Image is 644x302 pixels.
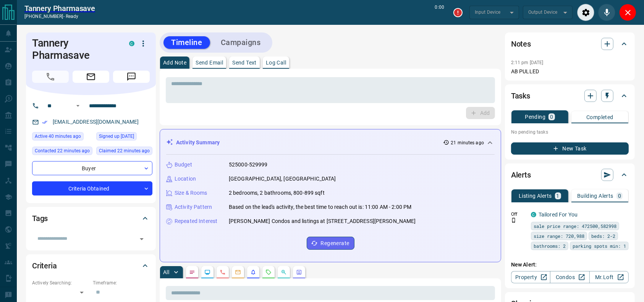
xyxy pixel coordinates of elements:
[166,136,495,150] div: Activity Summary21 minutes ago
[451,139,484,146] p: 21 minutes ago
[534,222,616,230] span: sale price range: 472500,582998
[229,217,416,225] p: [PERSON_NAME] Condos and listings at [STREET_ADDRESS][PERSON_NAME]
[511,35,629,53] div: Notes
[32,37,118,61] h1: Tannery Pharmasave
[73,101,83,110] button: Open
[175,189,207,197] p: Size & Rooms
[511,60,544,65] p: 2:11 pm [DATE]
[266,60,286,65] p: Log Call
[96,147,152,157] div: Thu Aug 14 2025
[586,115,613,120] p: Completed
[550,271,589,283] a: Condos
[229,175,336,183] p: [GEOGRAPHIC_DATA], [GEOGRAPHIC_DATA]
[129,41,134,46] div: condos.ca
[32,257,150,275] div: Criteria
[618,193,621,199] p: 0
[24,13,95,20] p: [PHONE_NUMBER] -
[175,161,192,169] p: Budget
[591,232,615,240] span: beds: 2-2
[204,269,210,275] svg: Lead Browsing Activity
[175,203,212,211] p: Activity Pattern
[32,161,152,175] div: Buyer
[229,203,411,211] p: Based on the lead's activity, the best time to reach out is: 11:00 AM - 2:00 PM
[525,114,545,120] p: Pending
[32,181,152,195] div: Criteria Obtained
[32,212,48,224] h2: Tags
[511,142,629,155] button: New Task
[511,38,531,50] h2: Notes
[32,147,92,157] div: Thu Aug 14 2025
[35,132,81,140] span: Active 40 minutes ago
[136,234,147,244] button: Open
[53,119,139,125] a: [EMAIL_ADDRESS][DOMAIN_NAME]
[163,270,169,275] p: All
[175,217,217,225] p: Repeated Interest
[32,279,89,286] p: Actively Searching:
[557,193,560,199] p: 1
[531,212,536,217] div: condos.ca
[511,126,629,138] p: No pending tasks
[511,261,629,269] p: New Alert:
[539,212,578,218] a: Tailored For You
[163,36,210,49] button: Timeline
[511,166,629,184] div: Alerts
[196,60,223,65] p: Send Email
[435,4,444,21] p: 0:00
[534,242,566,250] span: bathrooms: 2
[229,189,325,197] p: 2 bedrooms, 2 bathrooms, 800-899 sqft
[519,193,552,199] p: Listing Alerts
[32,209,150,228] div: Tags
[32,260,57,272] h2: Criteria
[550,114,553,120] p: 0
[220,269,226,275] svg: Calls
[281,269,287,275] svg: Opportunities
[99,132,134,140] span: Signed up [DATE]
[511,90,530,102] h2: Tasks
[511,68,629,76] p: AB PULLED
[96,132,152,143] div: Tue Aug 05 2025
[577,4,594,21] div: Audio Settings
[176,139,220,147] p: Activity Summary
[32,71,69,83] span: Call
[35,147,90,155] span: Contacted 22 minutes ago
[93,279,150,286] p: Timeframe:
[511,271,550,283] a: Property
[66,14,79,19] span: ready
[189,269,195,275] svg: Notes
[598,4,615,21] div: Mute
[511,169,531,181] h2: Alerts
[619,4,636,21] div: Close
[73,71,109,83] span: Email
[589,271,629,283] a: Mr.Loft
[235,269,241,275] svg: Emails
[573,242,626,250] span: parking spots min: 1
[250,269,256,275] svg: Listing Alerts
[32,132,92,143] div: Thu Aug 14 2025
[163,60,186,65] p: Add Note
[534,232,584,240] span: size range: 720,988
[511,87,629,105] div: Tasks
[577,193,613,199] p: Building Alerts
[175,175,196,183] p: Location
[213,36,269,49] button: Campaigns
[511,218,516,223] svg: Push Notification Only
[42,120,47,125] svg: Email Verified
[307,237,354,250] button: Regenerate
[296,269,302,275] svg: Agent Actions
[24,4,95,13] a: Tannery Pharmasave
[99,147,150,155] span: Claimed 22 minutes ago
[229,161,268,169] p: 525000-529999
[511,211,526,218] p: Off
[232,60,257,65] p: Send Text
[265,269,272,275] svg: Requests
[113,71,150,83] span: Message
